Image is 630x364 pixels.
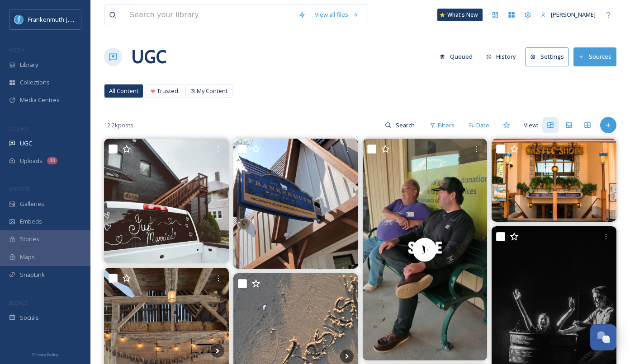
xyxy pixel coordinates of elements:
[476,121,489,130] span: Date
[536,6,600,23] a: [PERSON_NAME]
[524,121,538,130] span: View:
[435,48,482,65] a: Queued
[20,217,42,226] span: Embeds
[20,253,35,261] span: Maps
[197,87,227,95] span: My Content
[20,271,45,279] span: SnapLink
[551,10,596,19] span: [PERSON_NAME]
[391,116,421,134] input: Search
[590,324,616,350] button: Open Chat
[573,47,616,66] button: Sources
[28,15,96,23] span: Frankenmuth [US_STATE]
[20,139,32,148] span: UGC
[104,121,133,130] span: 12.2k posts
[20,78,50,87] span: Collections
[32,349,58,359] a: Privacy Policy
[362,139,487,360] video: Your walls called. They’re ready for an update. 🎨 At Stamper’s, we handle every detail—from prep ...
[437,9,483,21] a: What's New
[435,48,477,65] button: Queued
[492,139,616,222] img: #photography #frankenmuth #bavarianinn
[104,139,229,263] img: Simple scene, big new chapter. 💕🥂💍 We're so honored to host you on your monumental weekend- congr...
[525,47,573,66] a: Settings
[310,6,363,23] a: View all files
[109,87,138,95] span: All Content
[20,313,39,322] span: Socials
[20,61,38,69] span: Library
[482,48,521,65] button: History
[438,121,455,130] span: Filters
[233,139,358,269] img: A visit to frankenmuth isn’t complete without visiting frankenmuthwoolbedding ! #frankenmuthwoole...
[9,186,30,192] span: WIDGETS
[20,157,43,165] span: Uploads
[9,299,27,306] span: SOCIALS
[20,235,39,243] span: Stories
[482,48,526,65] a: History
[9,47,25,53] span: MEDIA
[525,47,569,66] button: Settings
[125,5,294,25] input: Search your library
[131,43,166,70] a: UGC
[157,87,178,95] span: Trusted
[47,157,57,164] div: 40
[20,200,44,208] span: Galleries
[32,352,58,358] span: Privacy Policy
[20,96,60,104] span: Media Centres
[14,15,24,24] img: Social%20Media%20PFP%202025.jpg
[362,139,487,360] img: thumbnail
[9,125,28,132] span: COLLECT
